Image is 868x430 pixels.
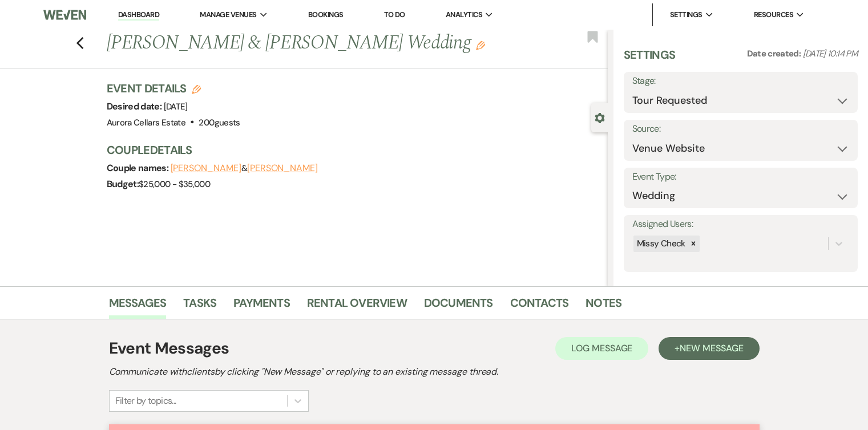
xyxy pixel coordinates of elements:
label: Source: [632,121,849,137]
button: Close lead details [595,112,605,123]
button: Edit [476,40,485,50]
div: Filter by topics... [115,394,176,408]
a: Payments [233,294,290,319]
div: Missy Check [633,236,687,252]
span: Couple names: [107,162,171,174]
a: Documents [424,294,493,319]
a: Messages [109,294,167,319]
h2: Communicate with clients by clicking "New Message" or replying to an existing message thread. [109,365,760,379]
h3: Couple Details [107,142,596,158]
span: New Message [680,342,743,354]
a: Rental Overview [307,294,407,319]
span: Desired date: [107,100,164,112]
label: Stage: [632,73,849,90]
span: Date created: [747,48,803,59]
span: Log Message [571,342,632,354]
span: [DATE] [164,101,188,112]
button: +New Message [659,337,759,360]
button: [PERSON_NAME] [171,164,241,173]
span: Aurora Cellars Estate [107,117,186,128]
a: Dashboard [118,10,159,21]
img: Weven Logo [43,3,86,27]
span: [DATE] 10:14 PM [803,48,858,59]
span: Analytics [446,9,482,21]
h1: Event Messages [109,336,229,360]
span: & [171,163,318,174]
a: To Do [384,10,405,19]
span: Manage Venues [200,9,256,21]
a: Tasks [183,294,216,319]
span: Budget: [107,178,139,190]
a: Contacts [510,294,569,319]
span: 200 guests [199,117,240,128]
h1: [PERSON_NAME] & [PERSON_NAME] Wedding [107,30,503,57]
a: Bookings [308,10,344,19]
button: [PERSON_NAME] [247,164,318,173]
span: $25,000 - $35,000 [139,179,210,190]
label: Assigned Users: [632,216,849,233]
span: Resources [754,9,793,21]
a: Notes [586,294,621,319]
h3: Settings [624,47,676,72]
span: Settings [670,9,703,21]
h3: Event Details [107,80,240,96]
button: Log Message [555,337,648,360]
label: Event Type: [632,169,849,185]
